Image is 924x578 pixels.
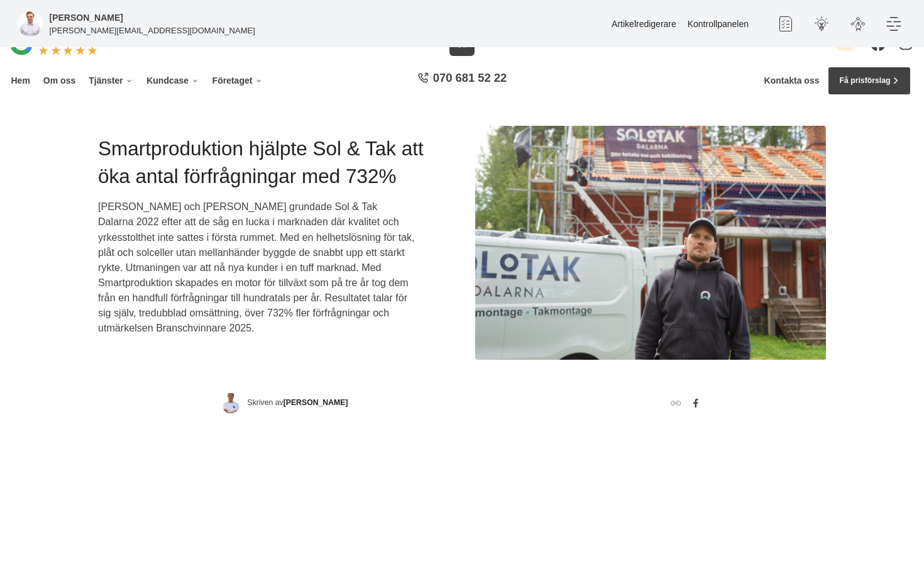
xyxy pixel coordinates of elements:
a: Kopiera länk [668,395,683,411]
a: Företaget [210,67,265,95]
a: Dela på Facebook [688,395,703,411]
h5: Administratör [50,11,123,25]
span: Få prisförslag [839,75,890,87]
svg: Facebook [691,398,701,408]
a: [PERSON_NAME] [283,398,348,407]
div: Skriven av [248,397,348,409]
a: Tjänster [87,67,136,95]
a: Kontrollpanelen [688,19,749,29]
a: Kontakta oss [764,75,820,86]
span: 070 681 52 22 [433,70,507,86]
h1: Smartproduktion hjälpte Sol & Tak att öka antal förfrågningar med 732% [98,135,449,199]
a: Artikelredigerare [612,19,676,29]
p: [PERSON_NAME][EMAIL_ADDRESS][DOMAIN_NAME] [50,25,255,36]
a: Kundcase [145,67,201,95]
a: Om oss [41,67,77,95]
a: 070 681 52 22 [413,70,511,92]
a: Hem [9,67,32,95]
img: Fredrik Weberbauer [221,393,241,413]
a: Få prisförslag [828,67,911,95]
img: Bild till Smartproduktion hjälpte Sol & Tak att öka antal förfrågningar med 732% [475,126,826,360]
img: foretagsbild-pa-smartproduktion-en-webbyraer-i-dalarnas-lan.jpg [18,11,43,36]
p: [PERSON_NAME] och [PERSON_NAME] grundade Sol & Tak Dalarna 2022 efter att de såg en lucka i markn... [98,199,415,335]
